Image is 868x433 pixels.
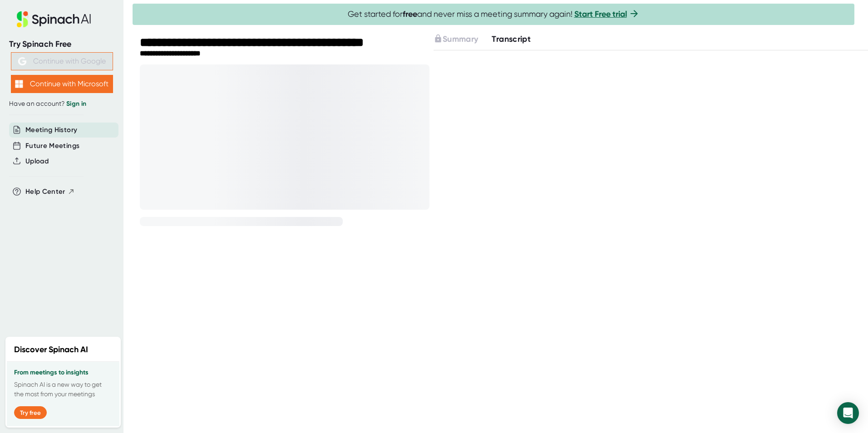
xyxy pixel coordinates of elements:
[574,9,627,19] a: Start Free trial
[9,39,114,49] div: Try Spinach Free
[14,380,112,399] p: Spinach AI is a new way to get the most from your meetings
[18,57,26,65] img: Aehbyd4JwY73AAAAAElFTkSuQmCC
[492,34,531,44] span: Transcript
[14,406,47,419] button: Try free
[403,9,417,19] b: free
[9,100,114,108] div: Have an account?
[443,34,478,44] span: Summary
[434,33,492,45] div: Upgrade to access
[11,75,113,93] button: Continue with Microsoft
[837,402,859,424] div: Open Intercom Messenger
[11,52,113,70] button: Continue with Google
[25,125,77,135] button: Meeting History
[66,100,86,108] a: Sign in
[14,369,112,376] h3: From meetings to insights
[25,156,49,167] button: Upload
[25,141,79,151] button: Future Meetings
[492,33,531,45] button: Transcript
[25,187,75,197] button: Help Center
[14,344,88,356] h2: Discover Spinach AI
[25,187,65,197] span: Help Center
[348,9,640,20] span: Get started for and never miss a meeting summary again!
[434,33,478,45] button: Summary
